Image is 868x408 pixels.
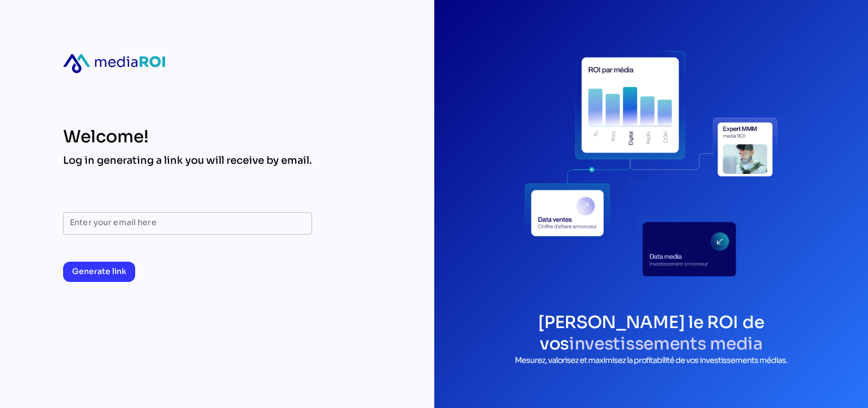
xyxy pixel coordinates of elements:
[63,54,165,73] div: mediaroi
[63,127,312,147] div: Welcome!
[457,312,846,355] h1: [PERSON_NAME] le ROI de vos
[457,355,846,366] p: Mesurez, valorisez et maximisez la profitabilité de vos investissements médias.
[63,262,135,282] button: Generate link
[63,154,312,167] div: Log in generating a link you will receive by email.
[569,333,763,355] span: investissements media
[524,36,778,289] div: login
[70,212,305,235] input: Enter your email here
[72,264,126,278] span: Generate link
